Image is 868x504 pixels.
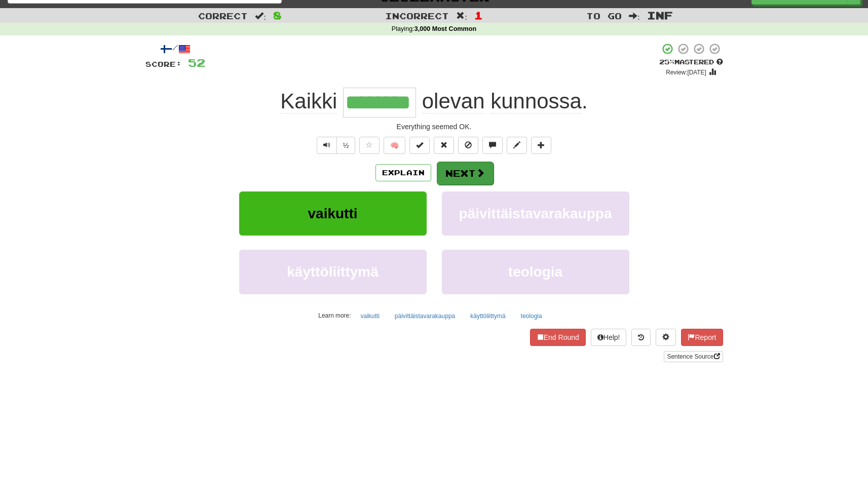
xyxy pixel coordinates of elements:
[287,264,379,280] span: käyttöliittymä
[434,137,454,154] button: Reset to 0% Mastered (alt+r)
[145,43,205,55] div: /
[666,69,706,76] small: Review: [DATE]
[442,191,629,236] button: päivittäistavarakauppa
[255,12,266,20] span: :
[239,191,427,236] button: vaikutti
[591,329,627,346] button: Help!
[315,137,356,154] div: Text-to-speech controls
[681,329,723,346] button: Report
[384,137,405,154] button: 🧠
[375,164,431,181] button: Explain
[530,329,586,346] button: End Round
[437,162,494,185] button: Next
[198,11,248,21] span: Correct
[586,11,622,21] span: To go
[422,89,485,113] span: olevan
[416,89,588,113] span: .
[355,308,385,324] button: vaikutti
[317,137,337,154] button: Play sentence audio (ctl+space)
[389,308,461,324] button: päivittäistavarakauppa
[659,58,674,66] span: 25 %
[515,308,548,324] button: teologia
[280,89,337,113] span: Kaikki
[145,60,182,68] span: Score:
[664,351,723,362] a: Sentence Source
[465,308,511,324] button: käyttöliittymä
[409,137,430,154] button: Set this sentence to 100% Mastered (alt+m)
[508,264,562,280] span: teologia
[308,206,357,221] span: vaikutti
[531,137,551,154] button: Add to collection (alt+a)
[359,137,380,154] button: Favorite sentence (alt+f)
[145,122,723,132] div: Everything seemed OK.
[336,137,356,154] button: ½
[659,58,723,67] div: Mastered
[273,9,282,21] span: 8
[188,56,205,69] span: 52
[239,250,427,294] button: käyttöliittymä
[442,250,629,294] button: teologia
[456,12,467,20] span: :
[647,9,673,21] span: Inf
[318,312,351,319] small: Learn more:
[629,12,640,20] span: :
[459,206,612,221] span: päivittäistavarakauppa
[631,329,651,346] button: Round history (alt+y)
[507,137,527,154] button: Edit sentence (alt+d)
[482,137,503,154] button: Discuss sentence (alt+u)
[490,89,582,113] span: kunnossa
[474,9,483,21] span: 1
[458,137,478,154] button: Ignore sentence (alt+i)
[414,25,476,32] strong: 3,000 Most Common
[385,11,449,21] span: Incorrect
